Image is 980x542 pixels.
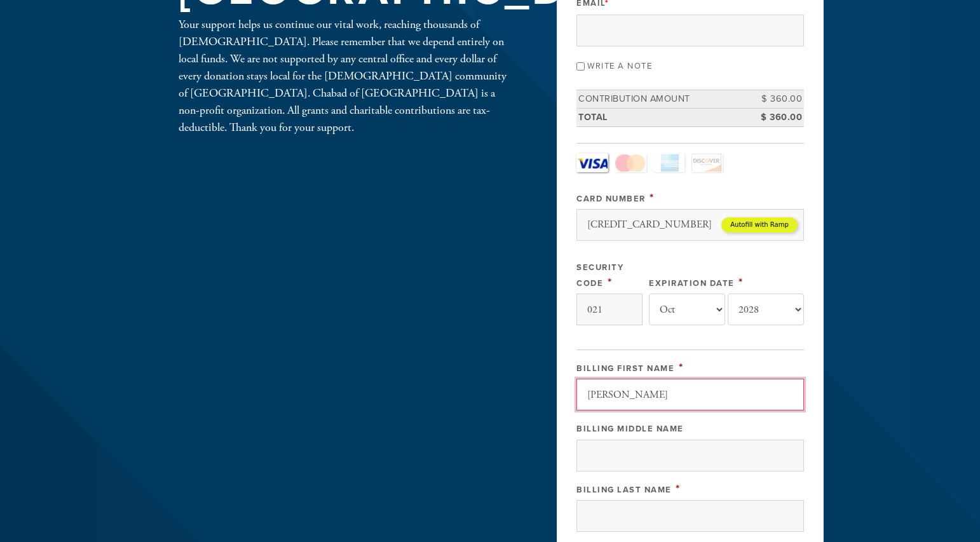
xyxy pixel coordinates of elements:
div: Your support helps us continue our vital work, reaching thousands of [DEMOGRAPHIC_DATA]. Please r... [179,16,515,136]
a: Visa [576,153,608,172]
span: This field is required. [738,275,744,289]
label: Billing Middle Name [576,424,684,434]
span: This field is required. [676,482,681,496]
td: $ 360.00 [747,108,804,126]
span: This field is required. [650,191,655,205]
a: MasterCard [615,153,646,172]
select: Expiration Date year [728,294,804,325]
span: This field is required. [679,360,684,374]
label: Billing Last Name [576,485,672,495]
td: $ 360.00 [747,90,804,109]
span: This field is required. [608,275,613,289]
a: Discover [691,153,723,172]
select: Expiration Date month [649,294,725,325]
label: Card Number [576,194,646,204]
label: Billing First Name [576,363,674,374]
label: Write a note [587,61,652,71]
label: Security Code [576,262,623,288]
a: Amex [653,153,684,172]
label: Expiration Date [649,278,735,288]
td: Contribution Amount [576,90,747,109]
td: Total [576,108,747,126]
